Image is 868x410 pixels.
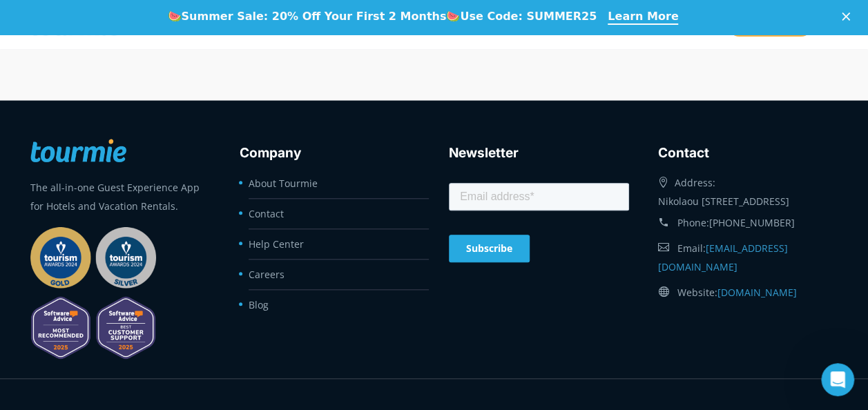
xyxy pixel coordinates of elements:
a: Learn More [608,10,678,25]
a: [PHONE_NUMBER] [709,216,795,229]
b: Use Code: SUMMER25 [460,10,597,23]
div: Phone: [658,211,838,235]
div: Website: [658,280,838,305]
div: Email: [658,235,838,280]
a: Contact [249,207,284,220]
p: The all-in-one Guest Experience App for Hotels and Vacation Rentals. [30,178,211,215]
div: 🍉 🍉 [168,10,597,23]
a: Blog [249,298,269,311]
h3: Contact [658,143,838,164]
a: [EMAIL_ADDRESS][DOMAIN_NAME] [658,242,788,273]
a: Help Center [249,237,304,251]
a: [DOMAIN_NAME] [717,286,797,299]
a: About Tourmie [249,177,318,190]
iframe: Form 0 [449,180,629,286]
div: Address: Nikolaou [STREET_ADDRESS] [658,170,838,211]
h3: Company [240,143,420,164]
b: Summer Sale: 20% Off Your First 2 Months [182,10,447,23]
h3: Newsletter [449,143,629,164]
iframe: Intercom live chat [821,363,854,396]
div: Close [842,12,856,21]
a: Careers [249,268,284,281]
